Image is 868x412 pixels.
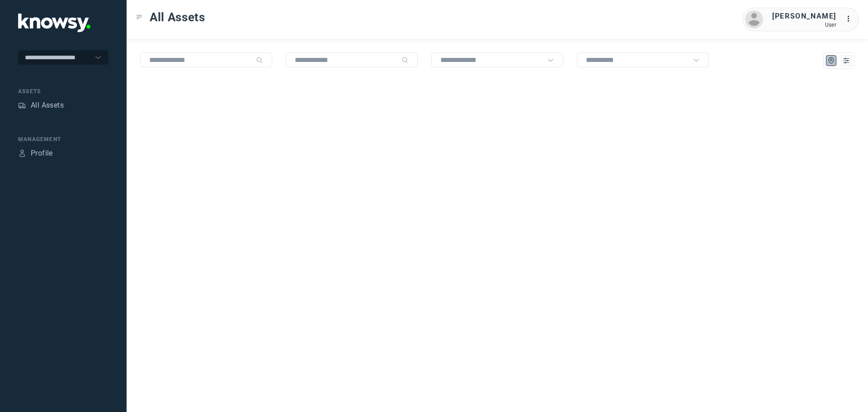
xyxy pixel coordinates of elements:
div: [PERSON_NAME] [772,11,836,22]
a: AssetsAll Assets [18,100,64,111]
div: Search [401,57,409,64]
div: Management [18,135,108,143]
div: Toggle Menu [136,14,142,20]
span: All Assets [150,9,205,25]
div: List [842,57,850,65]
div: Assets [18,101,26,109]
div: All Assets [31,100,64,111]
div: : [845,14,856,26]
div: Search [256,57,263,64]
div: User [772,22,836,28]
div: Profile [31,148,53,159]
div: Assets [18,87,108,95]
img: Application Logo [18,14,90,32]
div: Profile [18,149,26,157]
div: Map [827,57,835,65]
img: avatar.png [745,10,763,28]
tspan: ... [846,15,855,22]
a: ProfileProfile [18,148,53,159]
div: : [845,14,856,24]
